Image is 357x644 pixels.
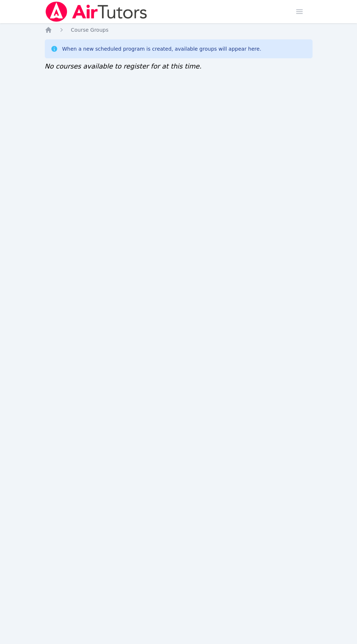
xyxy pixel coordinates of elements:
a: Course Groups [71,26,109,34]
img: Air Tutors [45,1,148,22]
span: No courses available to register for at this time. [45,62,202,70]
span: Course Groups [71,27,109,33]
nav: Breadcrumb [45,26,313,34]
div: When a new scheduled program is created, available groups will appear here. [62,45,262,52]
